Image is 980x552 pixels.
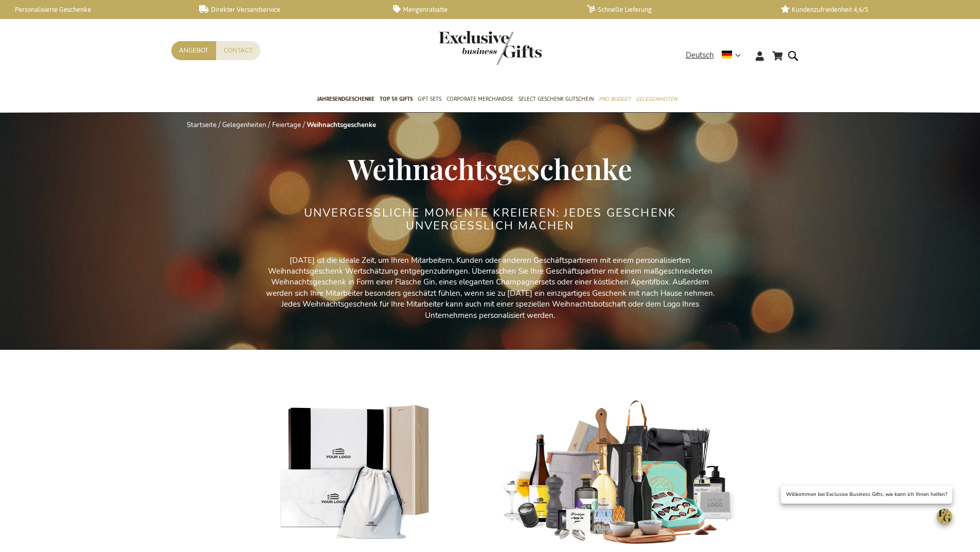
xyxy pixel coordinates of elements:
a: Jahresendgeschenke [317,87,375,113]
span: Select Geschenk Gutschein [519,94,594,104]
a: Gift Sets [418,87,441,113]
a: Corporate Merchandise [447,87,513,113]
span: Pro Budget [599,94,631,104]
a: Gelegenheiten [636,87,677,113]
img: cadeau_personeel_medewerkers-kerst_1 [501,399,737,547]
a: Select Geschenk Gutschein [519,87,594,113]
strong: Weihnachtsgeschenke [307,120,376,130]
a: Angebot [171,41,216,60]
span: Gelegenheiten [636,94,677,104]
h2: UNVERGESSLICHE MOMENTE KREIEREN: JEDES GESCHENK UNVERGESSLICH MACHEN [297,207,683,232]
a: Startseite [187,120,217,130]
a: TOP 50 Gifts [380,87,413,113]
a: Schnelle Lieferung [587,5,764,14]
a: Feiertage [272,120,301,130]
img: Personalised_gifts [243,399,480,547]
a: store logo [439,31,490,65]
span: Weihnachtsgeschenke [348,149,632,187]
a: Kundenzufriedenheit 4,6/5 [781,5,958,14]
a: Personalisierte Geschenke [5,5,183,14]
a: Pro Budget [599,87,631,113]
a: Contact [216,41,260,60]
img: Exclusive Business gifts logo [439,31,542,65]
a: Direkter Versandservice [199,5,377,14]
span: Gift Sets [418,94,441,104]
a: Gelegenheiten [222,120,266,130]
span: TOP 50 Gifts [380,94,413,104]
p: [DATE] ist die ideale Zeit, um Ihren Mitarbeitern, Kunden oder anderen Geschäftspartnern mit eine... [259,255,722,322]
a: Mengenrabatte [393,5,571,14]
span: Deutsch [686,49,714,61]
span: Jahresendgeschenke [317,94,375,104]
span: Corporate Merchandise [447,94,513,104]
